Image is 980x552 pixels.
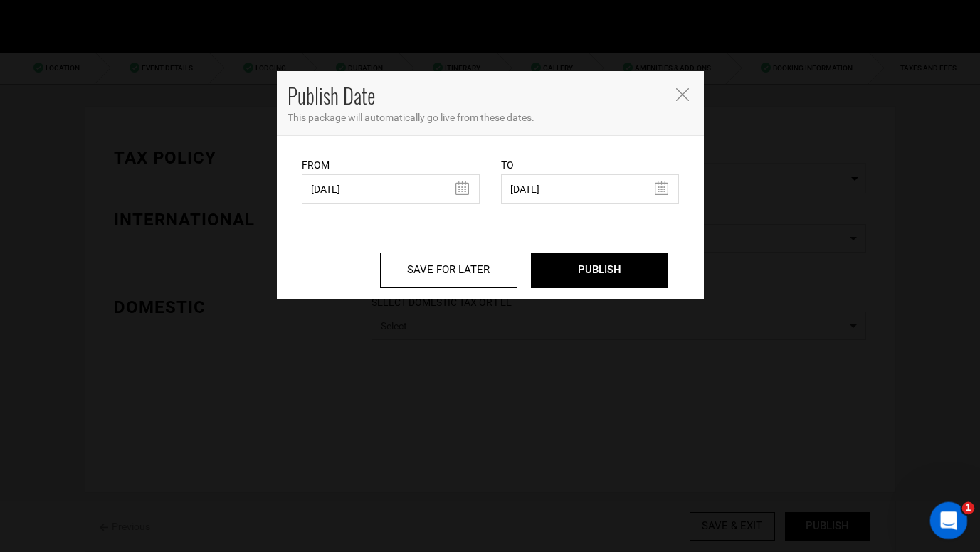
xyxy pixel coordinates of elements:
h4: Publish Date [288,82,665,110]
input: Select From Date [302,174,480,204]
label: From [302,158,330,172]
input: PUBLISH [531,253,668,288]
iframe: Intercom live chat [930,502,968,540]
p: This package will automatically go live from these dates. [288,110,693,124]
button: Close [675,86,690,101]
span: 1 [962,502,975,515]
label: To [501,158,514,172]
input: Select End Date [501,174,679,204]
input: SAVE FOR LATER [380,253,517,288]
